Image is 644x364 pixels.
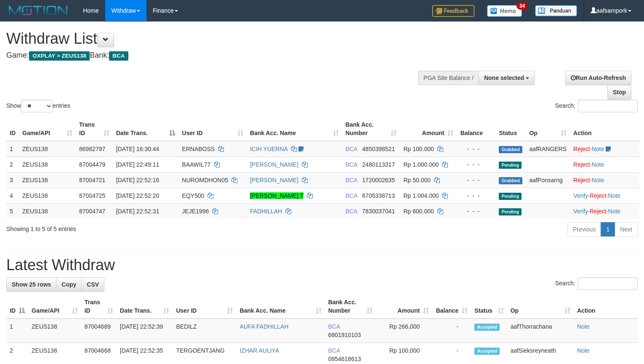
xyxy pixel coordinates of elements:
span: Rp 600.000 [403,208,434,215]
th: Game/API: activate to sort column ascending [28,295,81,319]
th: Balance [457,117,495,141]
span: OXPLAY > ZEUS138 [29,51,90,61]
span: [DATE] 22:49:11 [116,161,159,168]
span: BCA [346,177,357,183]
th: Op: activate to sort column ascending [526,117,570,141]
a: Copy [56,277,82,292]
h1: Withdraw List [6,30,421,47]
span: [DATE] 22:52:16 [116,177,159,183]
td: aafPonsarng [526,172,570,188]
input: Search: [578,100,638,112]
a: [PERSON_NAME] T [250,192,303,199]
span: None selected [484,74,524,81]
a: Note [577,347,590,354]
a: FADHILLAH [250,208,282,215]
th: Status [495,117,526,141]
a: ICIH YUERNA [250,146,287,152]
td: aafRANGERS [526,141,570,157]
th: Balance: activate to sort column ascending [432,295,471,319]
td: ZEUS138 [19,203,76,219]
a: Stop [607,85,631,99]
a: Next [615,222,638,236]
td: 3 [6,172,19,188]
span: Copy 7830037041 to clipboard [362,208,395,215]
th: Game/API: activate to sort column ascending [19,117,76,141]
div: - - - [460,176,492,184]
span: Pending [499,208,522,215]
a: Verify [573,192,588,199]
td: - [432,319,471,343]
span: BCA [346,208,357,215]
th: Trans ID: activate to sort column ascending [76,117,113,141]
span: 34 [516,2,528,10]
td: ZEUS138 [19,141,76,157]
th: Action [570,117,639,141]
label: Show entries [6,100,70,112]
img: panduan.png [535,5,577,16]
span: Accepted [474,348,500,355]
a: [PERSON_NAME] [250,177,298,183]
div: Showing 1 to 5 of 5 entries [6,221,262,233]
th: Bank Acc. Number: activate to sort column ascending [325,295,376,319]
span: Pending [499,193,522,200]
th: Bank Acc. Name: activate to sort column ascending [247,117,342,141]
a: Reject [573,161,590,168]
span: BCA [328,323,340,330]
span: Rp 1.004.000 [403,192,439,199]
a: CSV [81,277,104,292]
span: JEJE1996 [182,208,209,215]
select: Showentries [21,100,53,112]
span: ERNABOSS [182,146,215,152]
label: Search: [555,100,638,112]
span: Grabbed [499,146,522,153]
span: Pending [499,162,522,169]
a: Show 25 rows [6,277,56,292]
span: CSV [87,281,99,288]
span: Grabbed [499,177,522,184]
span: BAAWIL77 [182,161,210,168]
a: Note [592,146,604,152]
td: Rp 266,000 [376,319,432,343]
td: 1 [6,141,19,157]
a: Reject [573,146,590,152]
th: Bank Acc. Name: activate to sort column ascending [236,295,325,319]
span: Copy 6705338713 to clipboard [362,192,395,199]
span: [DATE] 16:30:44 [116,146,159,152]
a: Reject [573,177,590,183]
span: 87004725 [79,192,105,199]
td: · [570,157,639,172]
span: 87004747 [79,208,105,215]
td: · · [570,203,639,219]
span: Copy 6801910103 to clipboard [328,332,361,338]
label: Search: [555,277,638,290]
a: Reject [590,192,607,199]
span: Copy 0954618613 to clipboard [328,356,361,362]
th: User ID: activate to sort column ascending [173,295,236,319]
th: Date Trans.: activate to sort column ascending [117,295,173,319]
td: ZEUS138 [19,157,76,172]
span: 87004479 [79,161,105,168]
td: · [570,141,639,157]
a: AUFA FADHILLAH [240,323,288,330]
td: aafThorrachana [507,319,574,343]
span: BCA [328,347,340,354]
div: PGA Site Balance / [418,71,479,85]
button: None selected [479,71,535,85]
input: Search: [578,277,638,290]
img: MOTION_logo.png [6,4,70,17]
td: 5 [6,203,19,219]
div: - - - [460,207,492,215]
a: Note [608,192,621,199]
th: ID [6,117,19,141]
span: Copy 4850398521 to clipboard [362,146,395,152]
a: Previous [567,222,601,236]
div: - - - [460,191,492,200]
a: Note [608,208,621,215]
th: ID: activate to sort column descending [6,295,28,319]
h1: Latest Withdraw [6,257,638,274]
th: Amount: activate to sort column ascending [376,295,432,319]
td: ZEUS138 [19,188,76,203]
th: User ID: activate to sort column ascending [178,117,247,141]
span: BCA [346,161,357,168]
td: · [570,172,639,188]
